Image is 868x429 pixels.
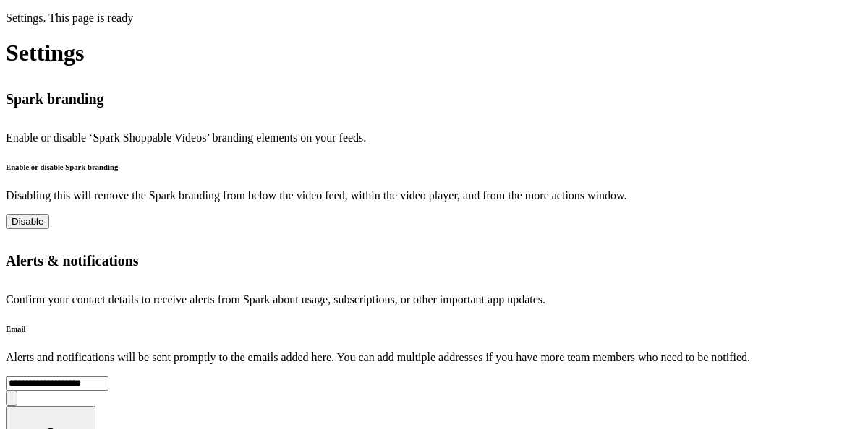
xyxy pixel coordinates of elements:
h6: Enable or disable Spark branding [6,162,862,171]
p: Enable or disable ‘Spark Shoppable Videos’ branding elements on your feeds. [6,131,862,144]
span: Disable [12,216,43,227]
p: Settings. This page is ready [6,12,862,25]
button: Remove email [6,391,17,406]
p: Disabling this will remove the Spark branding from below the video feed, within the video player,... [6,189,862,202]
p: Confirm your contact details to receive alerts from Spark about usage, subscriptions, or other im... [6,293,862,306]
p: Alerts and notifications will be sent promptly to the emails added here. You can add multiple add... [6,351,862,364]
h6: Email [6,324,862,333]
button: Disable [6,214,49,229]
h5: Spark branding [6,91,862,108]
span: Settings [6,40,84,66]
h5: Alerts & notifications [6,253,862,269]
